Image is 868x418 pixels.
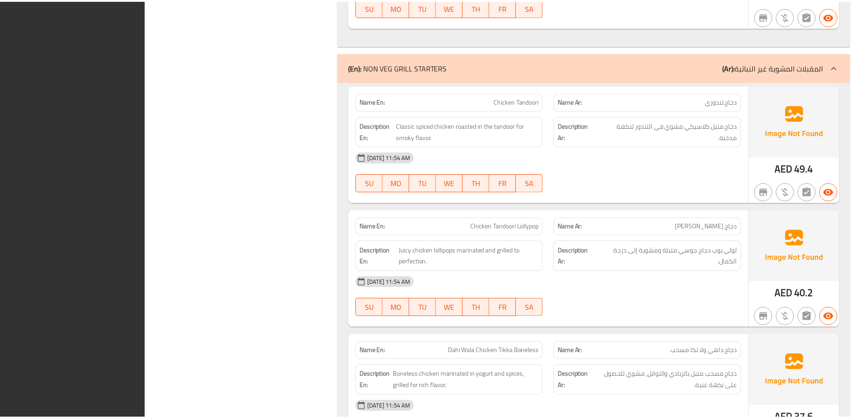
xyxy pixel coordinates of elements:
[755,335,846,406] img: Ae5nvW7+0k+MAAAAAElFTkSuQmCC
[497,97,543,106] span: Chicken Tandoori
[396,369,543,392] span: Boneless chicken marinated in yogurt and spices, grilled for rich flavor.
[362,301,382,314] span: SU
[443,1,462,14] span: WE
[602,245,743,267] span: لولي بوب دجاج جوسي متبلة ومشوية إلى درجة الكمال.
[443,176,462,190] span: WE
[524,1,543,14] span: SA
[466,174,493,192] button: TH
[493,298,520,317] button: FR
[474,222,543,231] span: Chicken Tandoori Lollypop
[497,301,516,314] span: FR
[366,153,417,162] span: [DATE] 11:54 AM
[804,7,822,25] button: Not has choices
[760,307,778,326] button: Not branch specific item
[801,160,820,177] span: 49.4
[755,210,846,281] img: Ae5nvW7+0k+MAAAAAElFTkSuQmCC
[760,7,778,25] button: Not branch specific item
[562,120,601,142] strong: Description Ar:
[340,53,857,82] div: (En): NON VEG GRILL STARTERS(Ar):المقبلات المشوية غير النباتية
[362,369,394,392] strong: Description En:
[416,301,436,314] span: TU
[497,176,516,190] span: FR
[782,183,800,201] button: Purchased item
[362,222,388,231] strong: Name En:
[362,245,400,267] strong: Description En:
[358,298,385,317] button: SU
[412,298,439,317] button: TU
[385,298,412,317] button: MO
[781,284,798,302] span: AED
[804,183,822,201] button: Not has choices
[562,245,600,267] strong: Description Ar:
[466,298,493,317] button: TH
[389,301,409,314] span: MO
[728,62,829,73] p: المقبلات المشوية غير النباتية
[804,307,822,326] button: Not has choices
[562,346,586,356] strong: Name Ar:
[826,307,844,326] button: Available
[470,1,489,14] span: TH
[416,176,436,190] span: TU
[782,307,800,326] button: Purchased item
[524,176,543,190] span: SA
[728,60,740,74] b: (Ar):
[826,7,844,25] button: Available
[524,301,543,314] span: SA
[602,120,742,142] span: دجاج متبل كلاسيكي مشوي في التندور لنكهة مدخنة.
[755,86,846,156] img: Ae5nvW7+0k+MAAAAAElFTkSuQmCC
[782,7,800,25] button: Purchased item
[362,346,388,356] strong: Name En:
[443,301,462,314] span: WE
[412,174,439,192] button: TU
[676,346,743,356] span: دجاج داهي ولا تكا مسحب
[399,120,543,142] span: Classic spiced chicken roasted in the tandoor for smoky flavor.
[362,120,397,142] strong: Description En:
[680,222,743,231] span: دجاج [PERSON_NAME]
[710,97,743,106] span: دجاج تندوري
[470,301,489,314] span: TH
[520,298,547,317] button: SA
[389,176,409,190] span: MO
[351,62,450,73] p: NON VEG GRILL STARTERS
[781,160,798,177] span: AED
[402,245,543,267] span: Juicy chicken lollipops marinated and grilled to perfection.
[451,346,543,356] span: Dahi Wala Chicken Tikka Boneless
[470,176,489,190] span: TH
[366,403,417,411] span: [DATE] 11:54 AM
[826,183,844,201] button: Available
[562,369,594,392] strong: Description Ar:
[760,183,778,201] button: Not branch specific item
[493,174,520,192] button: FR
[351,60,364,74] b: (En):
[497,1,516,14] span: FR
[362,97,388,106] strong: Name En:
[562,97,586,106] strong: Name Ar:
[366,278,417,287] span: [DATE] 11:54 AM
[562,222,586,231] strong: Name Ar:
[416,1,436,14] span: TU
[596,369,743,392] span: دجاج مسحب متبل بالزبادي والتوابل، مشوي للحصول على نكهة غنية.
[389,1,409,14] span: MO
[801,284,820,302] span: 40.2
[385,174,412,192] button: MO
[439,174,466,192] button: WE
[362,1,382,14] span: SU
[362,176,382,190] span: SU
[439,298,466,317] button: WE
[358,174,385,192] button: SU
[520,174,547,192] button: SA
